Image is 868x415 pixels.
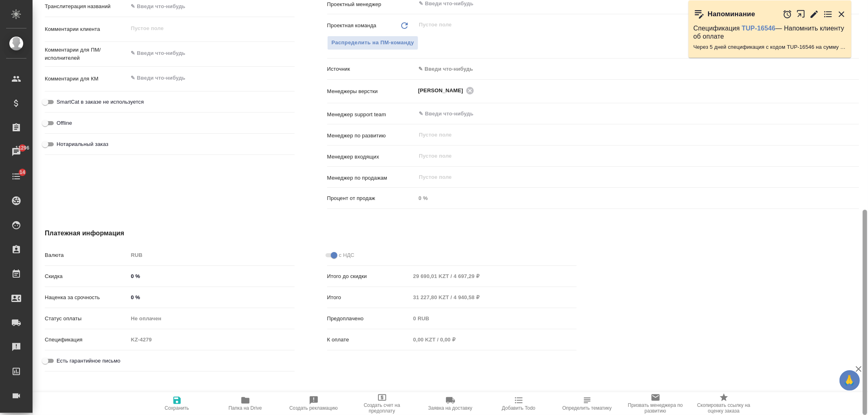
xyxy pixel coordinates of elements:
[280,392,348,415] button: Создать рекламацию
[410,313,577,324] input: Пустое поле
[57,119,72,127] span: Offline
[626,402,685,414] span: Призвать менеджера по развитию
[327,65,416,73] p: Источник
[57,357,120,365] span: Есть гарантийное письмо
[327,111,416,119] p: Менеджер support team
[229,405,262,411] span: Папка на Drive
[348,392,416,415] button: Создать счет на предоплату
[855,90,856,91] button: Open
[418,85,477,96] div: [PERSON_NAME]
[2,166,31,187] a: 14
[339,251,354,259] span: с НДС
[353,402,411,414] span: Создать счет на предоплату
[695,402,753,414] span: Скопировать ссылку на оценку заказа
[809,9,819,19] button: Редактировать
[327,315,411,323] p: Предоплачено
[840,370,860,391] button: 🙏
[410,291,577,303] input: Пустое поле
[410,270,577,282] input: Пустое поле
[128,248,295,262] div: RUB
[708,10,755,18] p: Напоминание
[57,98,144,106] span: SmartCat в заказе не используется
[211,392,280,415] button: Папка на Drive
[502,405,535,411] span: Добавить Todo
[562,405,612,411] span: Определить тематику
[690,392,758,415] button: Скопировать ссылку на оценку заказа
[11,144,34,152] span: 11296
[128,270,295,282] input: ✎ Введи что-нибудь
[57,140,108,148] span: Нотариальный заказ
[45,75,128,83] p: Комментарии для КМ
[45,315,128,323] p: Статус оплаты
[693,43,846,51] p: Через 5 дней спецификация с кодом TUP-16546 на сумму 100926.66 RUB будет просрочена
[128,0,295,12] input: ✎ Введи что-нибудь
[45,2,128,11] p: Транслитерация названий
[45,228,577,238] h4: Платежная информация
[45,25,128,33] p: Комментарии клиента
[418,130,840,140] input: Пустое поле
[143,392,211,415] button: Сохранить
[327,293,411,302] p: Итого
[327,0,416,9] p: Проектный менеджер
[428,405,472,411] span: Заявка на доставку
[843,372,857,389] span: 🙏
[2,142,31,162] a: 11296
[327,36,419,50] button: Распределить на ПМ-команду
[621,392,690,415] button: Призвать менеджера по развитию
[419,65,849,73] div: ✎ Введи что-нибудь
[783,9,792,19] button: Отложить
[128,334,295,345] input: Пустое поле
[693,24,846,41] p: Спецификация — Напомнить клиенту об оплате
[796,5,806,23] button: Открыть в новой вкладке
[327,153,416,161] p: Менеджер входящих
[45,46,128,62] p: Комментарии для ПМ/исполнителей
[128,312,295,326] div: Не оплачен
[418,172,840,182] input: Пустое поле
[553,392,621,415] button: Определить тематику
[418,87,468,95] span: [PERSON_NAME]
[128,291,295,303] input: ✎ Введи что-нибудь
[416,192,859,204] input: Пустое поле
[165,405,189,411] span: Сохранить
[327,272,411,280] p: Итого до скидки
[289,405,338,411] span: Создать рекламацию
[327,336,411,344] p: К оплате
[327,22,376,30] p: Проектная команда
[416,392,485,415] button: Заявка на доставку
[742,25,776,32] a: TUP-16546
[15,168,30,176] span: 14
[327,174,416,182] p: Менеджер по продажам
[837,9,846,19] button: Закрыть
[418,20,840,30] input: Пустое поле
[410,334,577,345] input: Пустое поле
[45,336,128,344] p: Спецификация
[823,9,833,19] button: Перейти в todo
[416,62,859,76] div: ✎ Введи что-нибудь
[327,87,416,96] p: Менеджеры верстки
[418,151,840,161] input: Пустое поле
[485,392,553,415] button: Добавить Todo
[45,272,128,280] p: Скидка
[45,251,128,259] p: Валюта
[45,293,128,302] p: Наценка за срочность
[327,194,416,202] p: Процент от продаж
[332,38,414,48] span: Распределить на ПМ-команду
[418,109,829,119] input: ✎ Введи что-нибудь
[327,132,416,140] p: Менеджер по развитию
[855,113,856,115] button: Open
